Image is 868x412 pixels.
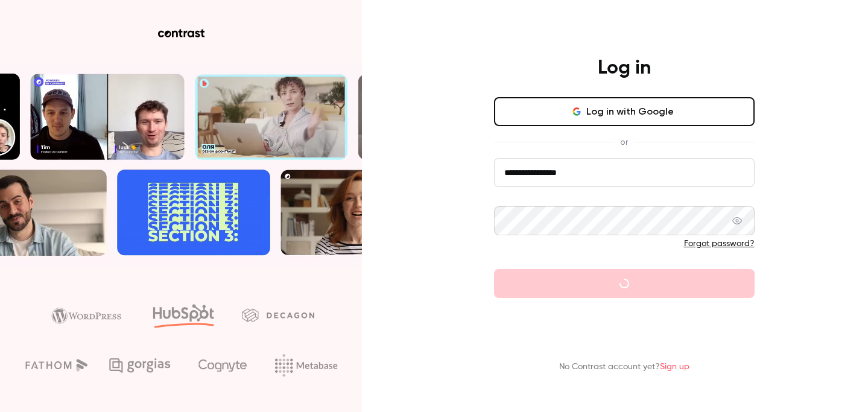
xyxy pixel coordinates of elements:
img: decagon [242,308,314,322]
p: No Contrast account yet? [559,361,689,373]
span: or [614,136,634,148]
button: Log in with Google [494,97,755,126]
a: Sign up [660,363,689,371]
a: Forgot password? [684,239,755,248]
h4: Log in [598,56,651,80]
